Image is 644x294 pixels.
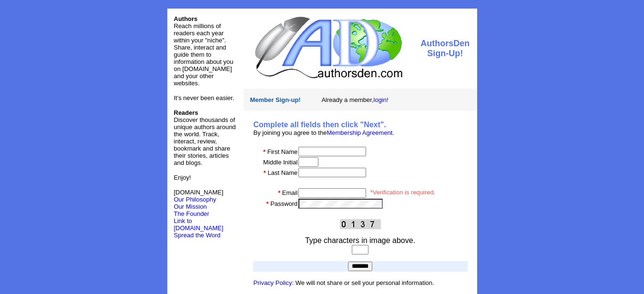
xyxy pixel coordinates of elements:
b: Complete all fields then click "Next". [254,121,386,129]
font: Member Sign-up! [250,96,301,103]
b: Readers [174,109,198,116]
font: Last Name [267,169,297,176]
font: It's never been easier. [174,94,235,101]
a: The Founder [174,210,209,217]
font: Enjoy! [174,174,191,181]
font: AuthorsDen Sign-Up! [420,39,470,58]
a: Spread the Word [174,231,221,239]
font: [DOMAIN_NAME] [174,189,224,203]
font: Spread the Word [174,232,221,239]
a: Link to [DOMAIN_NAME] [174,217,224,232]
font: *Verification is required. [370,189,436,196]
font: Type characters in image above. [305,236,415,244]
font: Authors [174,15,198,22]
img: logo.jpg [253,15,404,80]
a: Membership Agreement [327,129,392,136]
font: Already a member, [321,96,388,103]
font: Password [270,200,297,207]
font: Email [282,189,298,196]
a: Our Philosophy [174,196,216,203]
font: Middle Initial [263,159,297,166]
font: By joining you agree to the . [254,129,395,136]
a: Our Mission [174,203,207,210]
img: This Is CAPTCHA Image [340,219,381,229]
font: Discover thousands of unique authors around the world. Track, interact, review, bookmark and shar... [174,109,236,166]
font: Reach millions of readers each year within your "niche". Share, interact and guide them to inform... [174,22,234,87]
font: : We will not share or sell your personal information. [254,279,434,286]
a: Privacy Policy [254,279,292,286]
a: login! [374,96,388,103]
font: First Name [267,148,298,155]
